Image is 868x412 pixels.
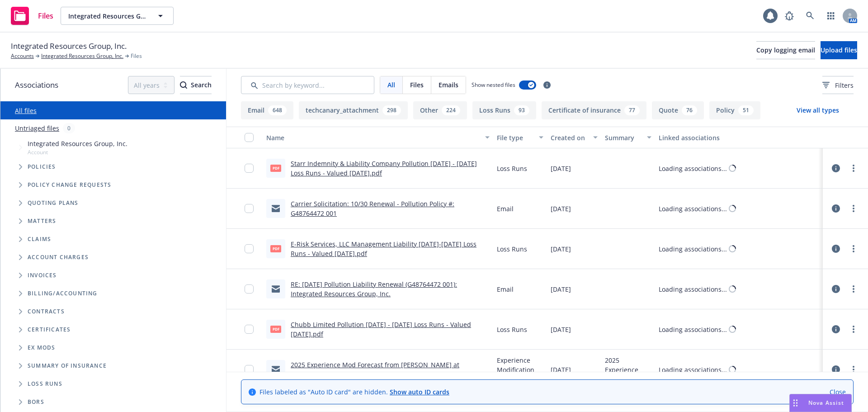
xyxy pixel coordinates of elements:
[709,101,760,119] button: Policy
[472,101,536,119] button: Loss Runs
[259,387,449,397] span: Files labeled as "Auto ID card" are hidden.
[291,159,477,177] a: Starr Indemnity & Liability Company Pollution [DATE] - [DATE] Loss Runs - Valued [DATE].pdf
[28,139,127,148] span: Integrated Resources Group, Inc.
[11,40,127,52] span: Integrated Resources Group, Inc.
[28,399,44,405] span: BORs
[472,81,515,89] span: Show nested files
[270,245,281,252] span: pdf
[28,291,98,296] span: Billing/Accounting
[387,80,395,90] span: All
[659,204,727,213] div: Loading associations...
[28,381,62,387] span: Loss Runs
[442,105,460,115] div: 224
[15,79,58,91] span: Associations
[241,76,374,94] input: Search by keyword...
[848,364,859,375] a: more
[551,204,571,213] span: [DATE]
[738,105,754,115] div: 51
[28,148,127,156] span: Account
[808,399,844,407] span: Nova Assist
[497,284,514,294] span: Email
[28,345,55,350] span: Ex Mods
[28,182,111,188] span: Policy change requests
[659,325,727,334] div: Loading associations...
[551,284,571,294] span: [DATE]
[28,218,56,224] span: Matters
[551,365,571,374] span: [DATE]
[789,394,852,412] button: Nova Assist
[605,355,652,384] span: 2025 Experience Mod Forecast from [PERSON_NAME] at [GEOGRAPHIC_DATA]
[299,101,408,119] button: techcanary_attachment
[245,133,254,142] input: Select all
[11,52,34,60] a: Accounts
[245,365,254,374] input: Toggle Row Selected
[848,203,859,214] a: more
[268,105,287,115] div: 648
[756,46,815,54] span: Copy logging email
[655,127,823,148] button: Linked associations
[266,133,480,142] div: Name
[780,7,798,25] a: Report a Bug
[61,7,174,25] button: Integrated Resources Group, Inc.
[180,76,212,94] button: SearchSearch
[497,133,534,142] div: File type
[28,237,51,242] span: Claims
[830,387,846,397] a: Close
[605,133,642,142] div: Summary
[241,101,293,119] button: Email
[497,355,544,384] span: Experience Modification Rating
[382,105,401,115] div: 298
[659,133,819,142] div: Linked associations
[390,388,449,396] a: Show auto ID cards
[497,164,527,173] span: Loss Runs
[542,101,646,119] button: Certificate of insurance
[28,164,56,170] span: Policies
[15,123,59,133] a: Untriaged files
[547,127,601,148] button: Created on
[551,325,571,334] span: [DATE]
[41,52,123,60] a: Integrated Resources Group, Inc.
[782,101,854,119] button: View all types
[270,326,281,332] span: pdf
[410,80,424,90] span: Files
[245,244,254,253] input: Toggle Row Selected
[821,41,857,59] button: Upload files
[245,284,254,294] input: Toggle Row Selected
[682,105,697,115] div: 76
[245,325,254,334] input: Toggle Row Selected
[180,76,212,94] div: Search
[291,280,457,298] a: RE: [DATE] Pollution Liability Renewal (G48764472 001): Integrated Resources Group, Inc.
[659,365,727,374] div: Loading associations...
[801,7,819,25] a: Search
[659,244,727,254] div: Loading associations...
[63,123,75,133] div: 0
[822,81,854,90] span: Filters
[38,12,53,19] span: Files
[28,273,57,278] span: Invoices
[263,127,493,148] button: Name
[601,127,656,148] button: Summary
[551,133,588,142] div: Created on
[291,240,476,258] a: E-Risk Services, LLC Management Liability [DATE]-[DATE] Loss Runs - Valued [DATE].pdf
[848,243,859,254] a: more
[624,105,640,115] div: 77
[439,80,458,90] span: Emails
[821,46,857,54] span: Upload files
[497,244,527,254] span: Loss Runs
[413,101,467,119] button: Other
[790,394,801,412] div: Drag to move
[822,76,854,94] button: Filters
[0,284,226,411] div: Folder Tree Example
[0,137,226,284] div: Tree Example
[245,204,254,213] input: Toggle Row Selected
[551,164,571,173] span: [DATE]
[659,164,727,173] div: Loading associations...
[131,52,142,60] span: Files
[28,200,79,206] span: Quoting plans
[291,360,459,379] a: 2025 Experience Mod Forecast from [PERSON_NAME] at [GEOGRAPHIC_DATA]msg
[7,3,57,28] a: Files
[493,127,547,148] button: File type
[28,327,71,332] span: Certificates
[28,309,65,314] span: Contracts
[270,165,281,171] span: pdf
